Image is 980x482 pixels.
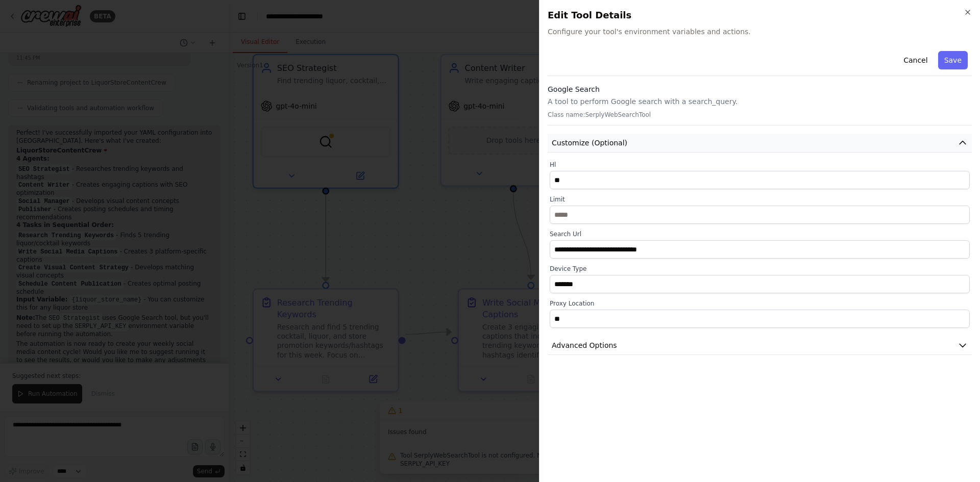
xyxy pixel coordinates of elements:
[552,340,617,350] span: Advanced Options
[548,96,972,107] p: A tool to perform Google search with a search_query.
[548,336,972,355] button: Advanced Options
[548,134,972,153] button: Customize (Optional)
[548,84,972,94] h3: Google Search
[548,8,972,22] h2: Edit Tool Details
[552,138,627,148] span: Customize (Optional)
[548,111,972,119] p: Class name: SerplyWebSearchTool
[550,230,970,238] label: Search Url
[550,161,970,169] label: Hl
[938,51,968,69] button: Save
[550,265,970,273] label: Device Type
[550,195,970,204] label: Limit
[550,299,970,308] label: Proxy Location
[548,27,972,37] span: Configure your tool's environment variables and actions.
[897,51,934,69] button: Cancel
